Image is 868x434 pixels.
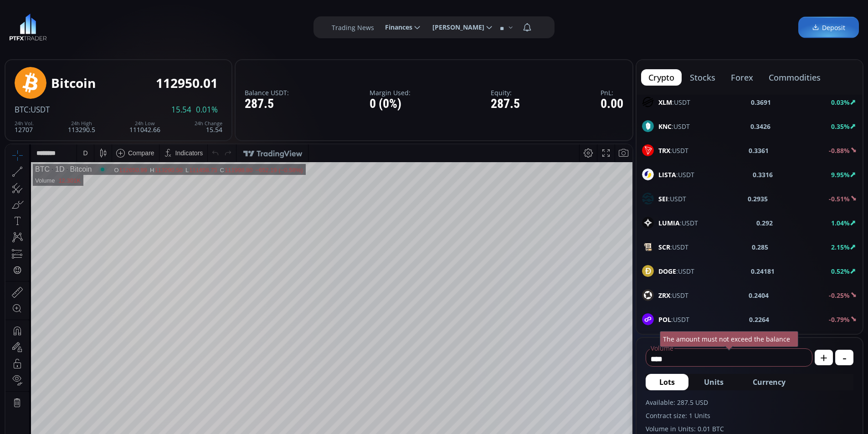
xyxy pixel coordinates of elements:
[123,5,149,12] div: Compare
[156,76,218,90] div: 112950.01
[195,121,222,126] div: 24h Change
[129,121,160,133] div: 111042.66
[29,104,50,115] span: :USDT
[756,218,773,228] b: 0.292
[658,266,694,276] span: :USDT
[749,291,769,300] b: 0.2404
[68,121,95,126] div: 24h High
[658,194,668,203] b: SEI
[103,399,110,407] div: 1d
[646,374,688,390] button: Lots
[53,33,75,40] div: 12.301K
[658,291,670,300] b: ZRX
[749,315,769,324] b: 0.2264
[658,315,671,324] b: POL
[829,194,850,203] b: -0.51%
[491,89,520,96] label: Equity:
[426,18,484,36] span: [PERSON_NAME]
[129,121,160,126] div: 24h Low
[9,14,47,41] img: LOGO
[724,69,760,86] button: forex
[641,69,682,86] button: crypto
[171,106,191,114] span: 15.54
[93,21,101,29] div: Market open
[15,121,34,126] div: 24h Vol.
[180,22,184,29] div: L
[184,22,211,29] div: 111458.73
[704,377,724,388] span: Units
[753,377,786,388] span: Currency
[44,21,59,29] div: 1D
[812,23,845,32] span: Deposit
[658,242,688,252] span: :USDT
[219,22,247,29] div: 111998.80
[658,122,690,131] span: :USDT
[196,106,218,114] span: 0.01%
[831,243,850,251] b: 2.15%
[8,122,15,130] div: 
[77,5,82,12] div: D
[658,146,670,155] b: TRX
[245,89,289,96] label: Balance USDT:
[15,121,34,133] div: 12707
[658,243,670,251] b: SCR
[750,122,770,131] b: 0.3426
[753,170,773,179] b: 0.3316
[751,266,775,276] b: 0.24181
[831,267,850,276] b: 0.52%
[815,350,833,365] button: +
[748,194,768,204] b: 0.2935
[683,69,723,86] button: stocks
[379,18,412,36] span: Finances
[33,399,40,407] div: 5y
[831,219,850,227] b: 1.04%
[761,69,828,86] button: commodities
[658,170,676,179] b: LISTA
[658,97,690,107] span: :USDT
[74,399,83,407] div: 1m
[51,76,96,90] div: Bitcoin
[114,22,142,29] div: 112650.99
[798,17,859,38] a: Deposit
[579,394,591,412] div: Toggle Percentage
[658,219,680,227] b: LUMIA
[59,399,68,407] div: 3m
[831,122,850,131] b: 0.35%
[646,398,853,407] label: Available: 287.5 USD
[195,121,222,133] div: 15.54
[149,22,177,29] div: 113290.50
[15,104,29,115] span: BTC
[215,22,219,29] div: C
[831,170,850,179] b: 9.95%
[658,122,672,131] b: KNC
[835,350,853,365] button: -
[523,399,567,407] span: 11:01:30 (UTC)
[144,22,149,29] div: H
[658,315,689,324] span: :USDT
[658,98,672,107] b: XLM
[658,146,688,155] span: :USDT
[30,21,44,29] div: BTC
[658,267,676,276] b: DOGE
[646,411,853,420] label: Contract size: 1 Units
[658,194,686,204] span: :USDT
[59,21,86,29] div: Bitcoin
[245,97,289,111] div: 287.5
[108,22,113,29] div: O
[21,373,25,385] div: Hide Drawings Toolbar
[829,291,850,300] b: -0.25%
[46,399,53,407] div: 1y
[491,97,520,111] div: 287.5
[829,315,850,324] b: -0.79%
[646,424,853,434] label: Volume in Units: 0.01 BTC
[520,394,570,412] button: 11:01:30 (UTC)
[601,97,623,111] div: 0.00
[739,374,799,390] button: Currency
[829,146,850,155] b: -0.88%
[752,242,768,252] b: 0.285
[659,377,675,388] span: Lots
[660,331,798,347] div: The amount must not exceed the balance
[658,218,698,228] span: :USDT
[170,5,198,12] div: Indicators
